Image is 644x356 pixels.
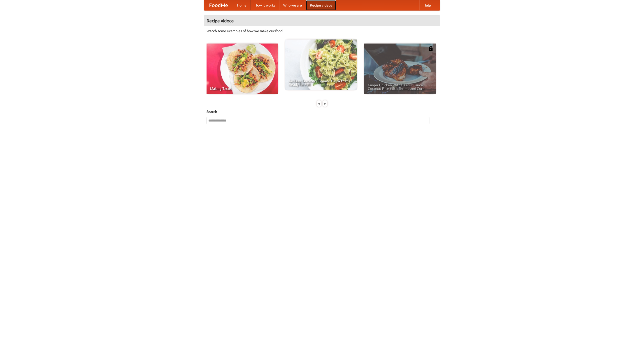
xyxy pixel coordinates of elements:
a: How it works [251,0,279,10]
h4: Recipe videos [204,16,440,26]
p: Watch some examples of how we make our food! [207,28,437,33]
div: » [323,100,327,107]
a: An Easy, Summery Tomato Pasta That's Ready for Fall [285,39,357,90]
a: FoodMe [204,0,233,10]
span: Making Tacos [210,87,274,90]
a: Help [419,0,435,10]
div: « [317,100,321,107]
a: Recipe videos [306,0,336,10]
img: 483408.png [428,46,433,51]
a: Home [233,0,251,10]
span: An Easy, Summery Tomato Pasta That's Ready for Fall [289,79,353,86]
a: Who we are [279,0,306,10]
h5: Search [207,109,437,114]
a: Making Tacos [207,44,278,94]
